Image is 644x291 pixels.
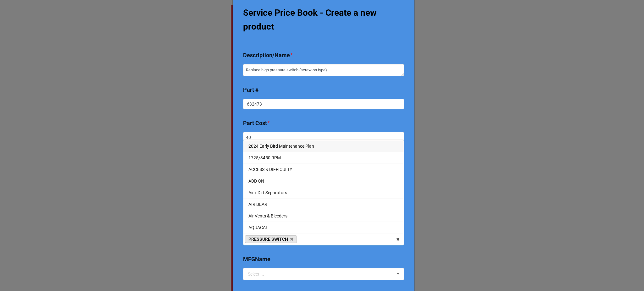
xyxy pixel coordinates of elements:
[243,119,267,128] label: Part Cost
[243,8,377,32] b: Service Price Book - Create a new product
[245,235,297,243] a: PRESSURE SWITCH
[243,64,404,76] textarea: Replace high pressure switch (screw on type)
[248,202,267,207] span: AIR BEAR
[243,51,290,60] label: Description/Name
[243,85,259,94] label: Part #
[248,167,292,172] span: ACCESS & DIFFICULTY
[248,225,268,230] span: AQUACAL
[248,178,264,184] span: ADD ON
[248,155,281,160] span: 1725/3450 RPM
[246,271,273,278] div: Select ...
[248,190,287,195] span: Air / Dirt Separators
[248,213,287,218] span: Air Vents & Bleeders
[248,144,314,149] span: 2024 Early Bird Maintenance Plan
[243,255,270,264] label: MFGName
